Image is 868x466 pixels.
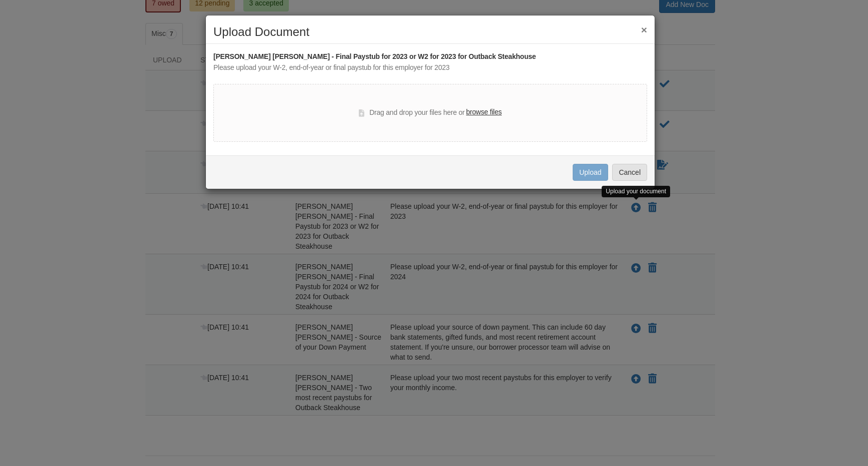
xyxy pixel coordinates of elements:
[602,186,670,197] div: Upload your document
[612,164,647,181] button: Cancel
[213,51,647,62] div: [PERSON_NAME] [PERSON_NAME] - Final Paystub for 2023 or W2 for 2023 for Outback Steakhouse
[466,107,502,118] label: browse files
[641,24,647,35] button: ×
[213,25,647,38] h2: Upload Document
[359,107,502,119] div: Drag and drop your files here or
[213,62,647,73] div: Please upload your W-2, end-of-year or final paystub for this employer for 2023
[573,164,608,181] button: Upload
